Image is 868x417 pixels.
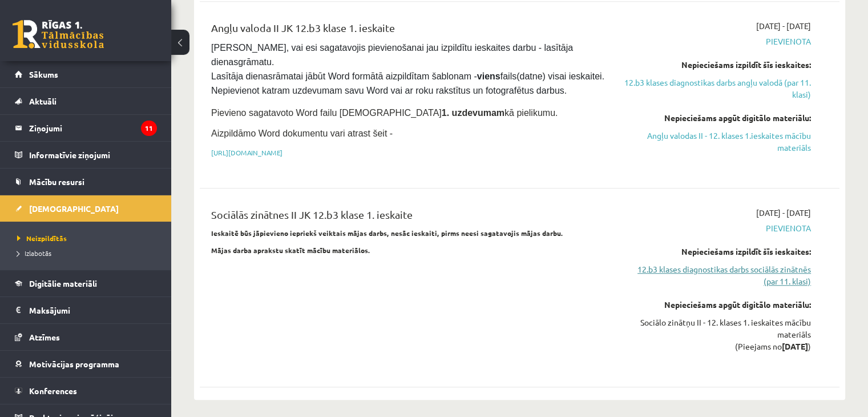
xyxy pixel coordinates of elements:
[29,69,58,79] span: Sākums
[782,341,808,351] strong: [DATE]
[29,359,119,369] span: Motivācijas programma
[15,324,157,350] a: Atzīmes
[15,115,157,141] a: Ziņojumi11
[13,20,104,49] a: Rīgas 1. Tālmācības vidusskola
[29,203,119,214] span: [DEMOGRAPHIC_DATA]
[623,59,811,71] div: Nepieciešams izpildīt šīs ieskaites:
[211,228,563,238] strong: Ieskaitē būs jāpievieno iepriekš veiktais mājas darbs, nesāc ieskaiti, pirms neesi sagatavojis mā...
[211,20,605,41] div: Angļu valoda II JK 12.b3 klase 1. ieskaite
[211,108,558,118] span: Pievieno sagatavoto Word failu [DEMOGRAPHIC_DATA] kā pielikumu.
[15,378,157,404] a: Konferences
[623,130,811,154] a: Angļu valodas II - 12. klases 1.ieskaites mācību materiāls
[15,270,157,296] a: Digitālie materiāli
[756,207,811,219] span: [DATE] - [DATE]
[15,169,157,195] a: Mācību resursi
[29,278,97,288] span: Digitālie materiāli
[211,246,370,255] strong: Mājas darba aprakstu skatīt mācību materiālos.
[211,43,607,95] span: [PERSON_NAME], vai esi sagatavojis pievienošanai jau izpildītu ieskaites darbu - lasītāja dienasg...
[211,207,605,228] div: Sociālās zinātnes II JK 12.b3 klase 1. ieskaite
[17,234,67,243] span: Neizpildītās
[29,142,157,168] legend: Informatīvie ziņojumi
[211,129,393,138] span: Aizpildāmo Word dokumentu vari atrast šeit -
[15,142,157,168] a: Informatīvie ziņojumi
[623,35,811,47] span: Pievienota
[211,148,282,157] a: [URL][DOMAIN_NAME]
[623,246,811,258] div: Nepieciešams izpildīt šīs ieskaites:
[17,248,160,258] a: Izlabotās
[623,112,811,124] div: Nepieciešams apgūt digitālo materiālu:
[442,108,504,118] strong: 1. uzdevumam
[623,222,811,234] span: Pievienota
[141,121,157,136] i: 11
[477,71,500,81] strong: viens
[29,297,157,323] legend: Maksājumi
[29,386,77,396] span: Konferences
[623,77,811,101] a: 12.b3 klases diagnostikas darbs angļu valodā (par 11. klasi)
[29,96,56,106] span: Aktuāli
[29,115,157,141] legend: Ziņojumi
[17,233,160,243] a: Neizpildītās
[29,332,60,342] span: Atzīmes
[623,263,811,287] a: 12.b3 klases diagnostikas darbs sociālās zinātnēs (par 11. klasi)
[15,297,157,323] a: Maksājumi
[15,195,157,222] a: [DEMOGRAPHIC_DATA]
[623,316,811,352] div: Sociālo zinātņu II - 12. klases 1. ieskaites mācību materiāls (Pieejams no )
[15,61,157,87] a: Sākums
[15,88,157,114] a: Aktuāli
[17,248,51,258] span: Izlabotās
[623,299,811,311] div: Nepieciešams apgūt digitālo materiālu:
[15,351,157,377] a: Motivācijas programma
[29,177,84,187] span: Mācību resursi
[756,20,811,32] span: [DATE] - [DATE]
